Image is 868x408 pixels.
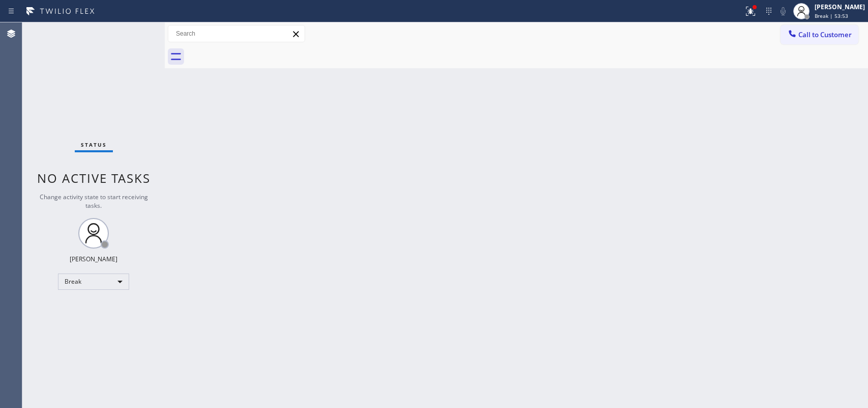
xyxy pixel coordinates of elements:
[81,141,107,148] span: Status
[815,3,865,11] div: [PERSON_NAME]
[168,25,305,42] input: Search
[58,274,129,290] div: Break
[37,170,151,186] span: No active tasks
[815,12,848,19] span: Break | 53:53
[781,25,858,44] button: Call to Customer
[40,193,148,210] span: Change activity state to start receiving tasks.
[798,30,852,39] span: Call to Customer
[776,4,790,18] button: Mute
[70,255,117,263] div: [PERSON_NAME]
